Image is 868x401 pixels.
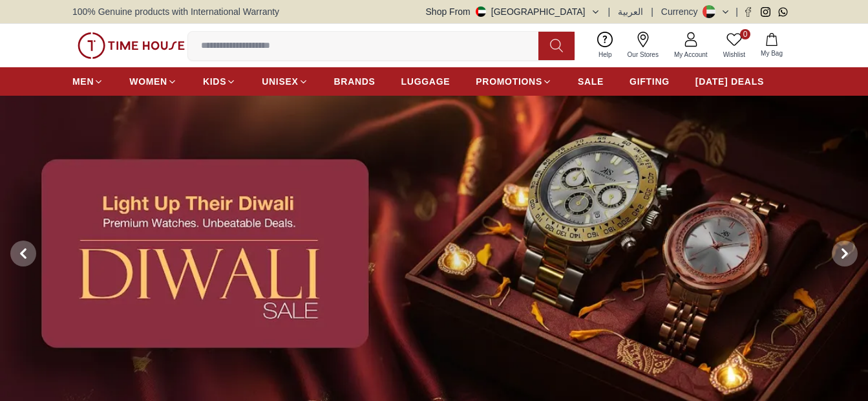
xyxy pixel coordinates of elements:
a: BRANDS [334,70,376,93]
span: WOMEN [129,75,167,88]
span: LUGGAGE [401,75,450,88]
span: SALE [578,75,604,88]
span: Wishlist [718,50,750,60]
button: Shop From[GEOGRAPHIC_DATA] [426,5,600,18]
button: العربية [618,5,643,18]
a: Help [591,29,620,62]
img: ... [78,32,185,60]
span: | [608,5,611,18]
span: My Account [669,50,713,60]
a: LUGGAGE [401,70,450,93]
a: 0Wishlist [715,29,753,62]
span: Help [593,50,617,60]
a: PROMOTIONS [476,70,552,93]
span: [DATE] DEALS [695,75,764,88]
span: My Bag [756,49,788,58]
span: GIFTING [630,75,670,88]
span: BRANDS [334,75,376,88]
span: MEN [72,75,94,88]
span: PROMOTIONS [476,75,542,88]
span: | [651,5,653,18]
a: Whatsapp [778,7,788,17]
a: UNISEX [262,70,308,93]
span: | [736,5,738,18]
a: [DATE] DEALS [695,70,764,93]
span: 100% Genuine products with International Warranty [72,5,279,18]
span: Our Stores [622,50,664,60]
a: WOMEN [129,70,177,93]
a: Facebook [743,7,753,17]
img: United Arab Emirates [476,6,486,17]
a: MEN [72,70,103,93]
div: Currency [661,5,703,18]
a: Our Stores [620,29,666,62]
span: KIDS [203,75,226,88]
a: KIDS [203,70,236,93]
button: My Bag [753,30,790,61]
a: SALE [578,70,604,93]
span: UNISEX [262,75,298,88]
a: Instagram [761,7,770,17]
span: 0 [740,29,750,39]
a: GIFTING [630,70,670,93]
